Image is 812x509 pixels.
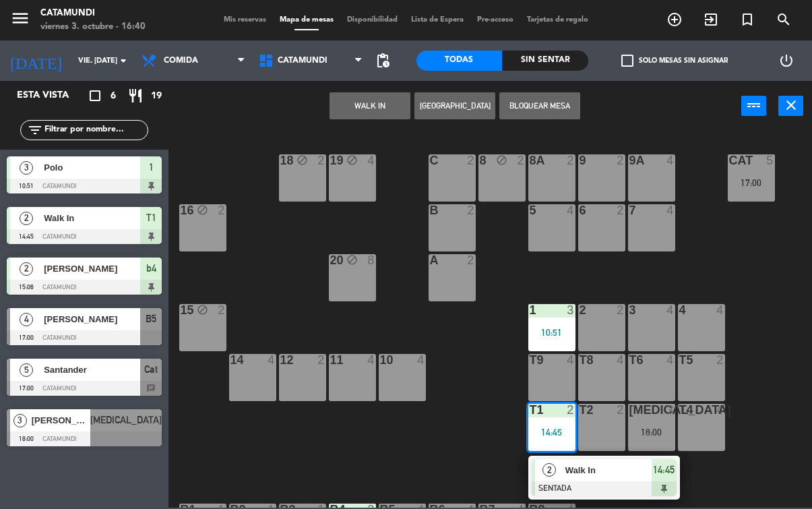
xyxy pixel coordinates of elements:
[496,154,507,166] i: block
[580,154,580,167] div: 9
[653,462,675,478] span: 14:45
[164,56,198,65] span: Comida
[380,354,381,366] div: 10
[530,304,530,316] div: 1
[111,88,116,104] span: 6
[783,97,799,113] i: close
[346,154,358,166] i: block
[416,51,503,71] div: Todas
[273,16,340,24] span: Mapa de mesas
[580,204,580,216] div: 6
[367,154,375,167] div: 4
[656,8,693,31] span: RESERVAR MESA
[430,254,431,266] div: A
[330,92,410,119] button: WALK IN
[628,427,675,437] div: 18:00
[617,404,625,416] div: 2
[430,154,431,167] div: C
[739,11,755,28] i: turned_in_not
[679,354,680,366] div: T5
[197,204,208,216] i: block
[666,304,675,316] div: 4
[404,16,470,24] span: Lista de Espera
[467,204,475,216] div: 2
[20,262,33,276] span: 2
[340,16,404,24] span: Disponibilidad
[414,92,495,119] button: [GEOGRAPHIC_DATA]
[776,11,792,28] i: search
[567,354,575,366] div: 4
[32,413,90,427] span: [PERSON_NAME]
[580,304,580,316] div: 2
[693,8,729,31] span: WALK IN
[530,354,530,366] div: T9
[480,154,480,167] div: 8
[346,254,358,266] i: block
[741,96,766,116] button: power_input
[580,404,580,416] div: T2
[280,154,281,167] div: 18
[567,304,575,316] div: 3
[7,88,97,104] div: Esta vista
[44,262,140,276] span: [PERSON_NAME]
[151,88,162,104] span: 19
[542,463,556,477] span: 2
[517,154,525,167] div: 2
[217,16,273,24] span: Mis reservas
[530,404,530,416] div: T1
[666,154,675,167] div: 4
[716,304,724,316] div: 4
[766,154,774,167] div: 5
[44,312,140,326] span: [PERSON_NAME]
[467,154,475,167] div: 2
[90,412,162,428] span: [MEDICAL_DATA]
[197,304,208,316] i: block
[87,88,103,104] i: crop_square
[375,53,391,69] span: pending_actions
[367,354,375,366] div: 4
[20,212,33,225] span: 2
[528,328,575,337] div: 10:51
[44,363,140,377] span: Santander
[766,8,802,31] span: BUSCAR
[417,354,425,366] div: 4
[617,354,625,366] div: 4
[146,311,156,327] span: B5
[666,204,675,216] div: 4
[13,414,27,427] span: 3
[296,154,308,166] i: block
[40,20,146,34] div: viernes 3. octubre - 16:40
[617,304,625,316] div: 2
[567,154,575,167] div: 2
[530,154,530,167] div: 8A
[679,304,680,316] div: 4
[617,204,625,216] div: 2
[629,204,630,216] div: 7
[499,92,580,119] button: Bloquear Mesa
[230,354,231,366] div: 14
[528,427,575,437] div: 14:45
[146,260,156,276] span: b4
[716,354,724,366] div: 2
[729,8,766,31] span: Reserva especial
[729,154,730,167] div: Cat
[530,204,530,216] div: 5
[10,8,30,28] i: menu
[44,160,140,175] span: Polo
[778,53,794,69] i: power_settings_new
[317,354,325,366] div: 2
[728,178,775,187] div: 17:00
[567,404,575,416] div: 2
[20,363,33,377] span: 5
[146,210,156,226] span: T1
[218,304,226,316] div: 2
[580,354,580,366] div: T8
[520,16,595,24] span: Tarjetas de regalo
[621,55,633,67] span: check_box_outline_blank
[467,254,475,266] div: 2
[746,97,762,113] i: power_input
